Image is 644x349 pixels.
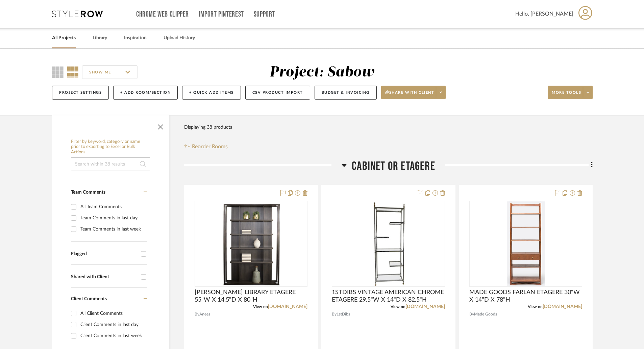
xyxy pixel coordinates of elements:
a: [DOMAIN_NAME] [405,304,445,309]
span: By [195,311,199,318]
a: Import Pinterest [199,12,244,17]
span: View on [253,305,268,309]
div: Project: Sabow [270,65,375,80]
button: More tools [548,86,593,99]
div: Team Comments in last day [80,213,145,223]
span: 1STDIBS VINTAGE AMERICAN CHROME ETAGERE 29.5"W X 14"D X 82.5"H [332,289,445,304]
span: By [469,311,474,318]
div: Client Comments in last day [80,319,145,330]
a: Support [254,12,275,17]
button: Project Settings [52,86,109,100]
a: Library [93,34,107,43]
img: ANEES WEBSTER LIBRARY ETAGERE 55"W X 14.5"D X 80"H [220,201,281,286]
button: Close [154,119,167,132]
span: MADE GOODS FARLAN ETAGERE 30"W X 14"D X 78"H [469,289,582,304]
span: View on [391,305,405,309]
span: [PERSON_NAME] LIBRARY ETAGERE 55"W X 14.5"D X 80"H [195,289,307,304]
a: [DOMAIN_NAME] [543,304,582,309]
div: Displaying 38 products [184,121,232,134]
img: MADE GOODS FARLAN ETAGERE 30"W X 14"D X 78"H [507,201,545,286]
a: Inspiration [124,34,147,43]
div: All Client Comments [80,308,145,319]
div: Client Comments in last week [80,330,145,341]
span: Client Comments [71,297,107,301]
button: Budget & Invoicing [315,86,377,100]
button: Reorder Rooms [184,143,228,151]
h6: Filter by keyword, category or name prior to exporting to Excel or Bulk Actions [71,139,150,155]
a: [DOMAIN_NAME] [268,304,307,309]
span: Made Goods [474,311,497,318]
button: + Add Room/Section [113,86,178,100]
a: Upload History [164,34,195,43]
span: 1stDibs [337,311,350,318]
div: All Team Comments [80,201,145,212]
button: + Quick Add Items [182,86,241,100]
a: All Projects [52,34,76,43]
span: Share with client [385,90,435,100]
button: Share with client [381,86,446,99]
span: CABINET OR ETAGERE [352,159,435,174]
span: By [332,311,337,318]
span: Reorder Rooms [192,143,228,151]
span: View on [528,305,543,309]
span: Hello, [PERSON_NAME] [515,10,573,18]
span: Team Comments [71,190,105,195]
div: Flagged [71,251,138,257]
div: Shared with Client [71,274,138,280]
button: CSV Product Import [245,86,310,100]
span: More tools [552,90,581,100]
img: 1STDIBS VINTAGE AMERICAN CHROME ETAGERE 29.5"W X 14"D X 82.5"H [370,201,407,286]
span: Anees [199,311,210,318]
div: Team Comments in last week [80,224,145,235]
input: Search within 38 results [71,157,150,171]
a: Chrome Web Clipper [136,12,189,17]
